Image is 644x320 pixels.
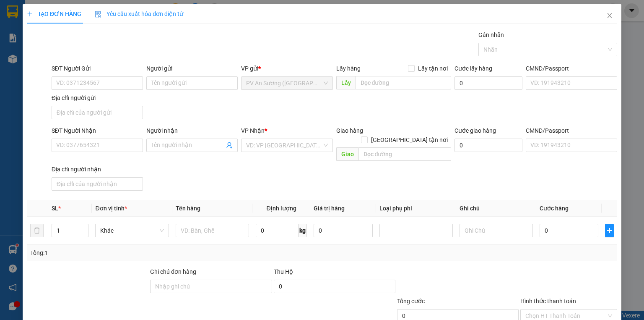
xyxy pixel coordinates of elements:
button: delete [30,224,44,237]
label: Cước giao hàng [454,127,496,134]
div: Địa chỉ người nhận [52,165,143,174]
input: Cước lấy hàng [454,76,522,90]
button: plus [605,224,614,237]
span: Thu Hộ [273,268,293,275]
div: VP gửi [241,64,332,73]
span: plus [27,11,33,17]
span: [GEOGRAPHIC_DATA] tận nơi [368,135,451,144]
div: Địa chỉ người gửi [52,93,143,102]
span: plus [605,227,613,234]
input: Địa chỉ của người nhận [52,177,143,191]
input: Ghi Chú [460,224,533,237]
div: CMND/Passport [526,126,617,135]
span: Giá trị hàng [314,205,345,212]
div: Người nhận [146,126,238,135]
span: close [606,12,613,19]
span: user-add [226,142,233,149]
label: Cước lấy hàng [454,65,492,72]
div: SĐT Người Nhận [52,126,143,135]
button: Close [598,4,621,28]
input: Địa chỉ của người gửi [52,106,143,119]
span: Yêu cầu xuất hóa đơn điện tử [95,10,183,17]
div: CMND/Passport [526,64,617,73]
input: VD: Bàn, Ghế [175,224,249,237]
span: SL [52,205,58,212]
span: PV An Sương (Hàng Hóa) [246,77,327,89]
th: Ghi chú [456,200,536,217]
label: Hình thức thanh toán [520,298,576,304]
img: icon [95,11,101,18]
div: Tổng: 1 [30,248,249,257]
span: Khác [100,224,164,237]
input: 0 [314,224,372,237]
input: Dọc đường [355,76,451,89]
th: Loại phụ phí [376,200,456,217]
span: VP Nhận [241,127,265,134]
span: Tổng cước [397,298,425,304]
span: Giao [336,147,358,161]
span: TẠO ĐƠN HÀNG [27,10,81,17]
input: Ghi chú đơn hàng [150,280,272,293]
span: Tên hàng [175,205,200,212]
input: Cước giao hàng [454,139,522,152]
div: Người gửi [146,64,238,73]
span: Giao hàng [336,127,363,134]
span: Cước hàng [540,205,569,212]
span: kg [299,224,307,237]
span: Đơn vị tính [95,205,127,212]
label: Ghi chú đơn hàng [150,268,196,275]
input: Dọc đường [358,147,451,161]
label: Gán nhãn [478,31,504,38]
span: Lấy [336,76,355,89]
div: SĐT Người Gửi [52,64,143,73]
span: Lấy tận nơi [415,64,451,73]
span: Lấy hàng [336,65,360,72]
span: Định lượng [266,205,296,212]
